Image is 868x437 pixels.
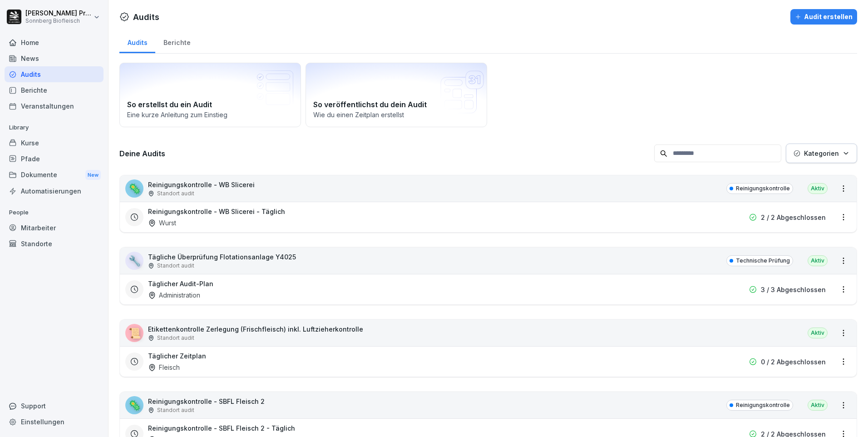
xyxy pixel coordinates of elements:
p: Standort audit [157,406,194,414]
a: Mitarbeiter [5,220,104,236]
p: Tägliche Überprüfung Flotationsanlage Y4025 [148,252,296,262]
div: Administration [148,290,200,300]
div: Aktiv [808,183,828,194]
div: Support [5,398,104,414]
p: Library [5,120,104,135]
button: Kategorien [786,144,857,163]
p: Technische Prüfung [736,257,790,265]
div: Audit erstellen [795,12,853,22]
div: Wurst [148,218,176,228]
p: 0 / 2 Abgeschlossen [761,357,826,367]
p: Standort audit [157,262,194,270]
h3: Reinigungskontrolle - WB Slicerei - Täglich [148,207,285,216]
a: Pfade [5,151,104,167]
p: 2 / 2 Abgeschlossen [761,213,826,222]
h3: Täglicher Audit-Plan [148,279,213,288]
a: DokumenteNew [5,167,104,184]
p: Wie du einen Zeitplan erstellst [313,110,479,119]
h1: Audits [133,11,159,23]
h2: So erstellst du ein Audit [127,99,293,110]
a: Berichte [5,82,104,98]
p: [PERSON_NAME] Preßlauer [25,10,92,17]
a: So veröffentlichst du dein AuditWie du einen Zeitplan erstellst [306,63,487,127]
h3: Täglicher Zeitplan [148,351,206,361]
div: 🔧 [125,252,143,270]
button: Audit erstellen [790,9,857,25]
p: Reinigungskontrolle [736,184,790,193]
p: Reinigungskontrolle - SBFL Fleisch 2 [148,397,265,406]
div: Aktiv [808,255,828,266]
p: Eine kurze Anleitung zum Einstieg [127,110,293,119]
div: Fleisch [148,363,180,372]
div: Aktiv [808,328,828,338]
p: Standort audit [157,189,194,198]
div: 🦠 [125,179,143,198]
div: 📜 [125,324,143,342]
p: People [5,205,104,220]
a: Kurse [5,135,104,151]
a: Audits [5,66,104,82]
a: Einstellungen [5,414,104,430]
p: Kategorien [804,149,839,158]
a: Audits [119,30,155,53]
div: New [85,170,101,180]
a: So erstellst du ein AuditEine kurze Anleitung zum Einstieg [119,63,301,127]
a: Home [5,35,104,50]
h2: So veröffentlichst du dein Audit [313,99,479,110]
div: Aktiv [808,400,828,411]
p: Reinigungskontrolle [736,401,790,409]
div: 🦠 [125,396,143,414]
a: Veranstaltungen [5,98,104,114]
div: Dokumente [5,167,104,184]
a: Standorte [5,236,104,252]
p: Etikettenkontrolle Zerlegung (Frischfleisch) inkl. Luftzieherkontrolle [148,324,363,334]
a: Berichte [155,30,198,53]
h3: Deine Audits [119,149,650,159]
p: 3 / 3 Abgeschlossen [761,285,826,294]
p: Reinigungskontrolle - WB Slicerei [148,180,255,189]
p: Sonnberg Biofleisch [25,18,92,24]
a: News [5,50,104,66]
a: Automatisierungen [5,183,104,199]
p: Standort audit [157,334,194,342]
h3: Reinigungskontrolle - SBFL Fleisch 2 - Täglich [148,423,295,433]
